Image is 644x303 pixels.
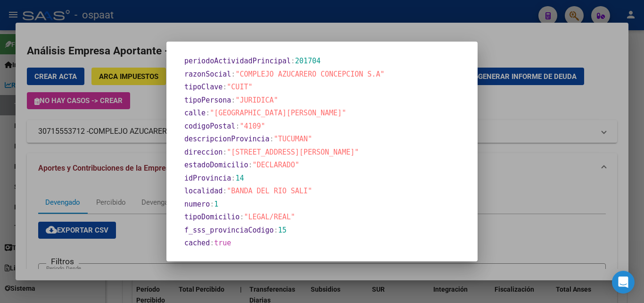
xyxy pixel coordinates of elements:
span: tipoClave [184,83,223,91]
span: periodoActividadPrincipal [184,57,291,65]
span: : [231,70,235,78]
span: tipoDomicilio [184,213,239,221]
span: : [248,161,252,169]
span: : [231,174,235,182]
span: "TUCUMAN" [274,135,312,143]
span: : [210,239,214,247]
span: tipoPersona [184,96,231,104]
span: : [223,148,227,156]
span: "CUIT" [227,83,252,91]
span: : [235,122,239,130]
span: 201704 [295,57,321,65]
span: "LEGAL/REAL" [244,213,295,221]
span: localidad [184,187,223,195]
span: "BANDA DEL RIO SALI" [227,187,312,195]
span: "JURIDICA" [235,96,278,104]
span: cached [184,239,210,247]
span: 14 [235,174,244,182]
span: : [206,109,210,117]
span: "4109" [239,122,265,130]
span: numero [184,200,210,208]
span: 1 [214,200,218,208]
span: estadoDomicilio [184,161,248,169]
span: : [210,200,214,208]
span: "COMPLEJO AZUCARERO CONCEPCION S.A" [235,70,384,78]
span: razonSocial [184,70,231,78]
span: direccion [184,148,223,156]
span: : [239,213,244,221]
span: "[STREET_ADDRESS][PERSON_NAME]" [227,148,359,156]
span: codigoPostal [184,122,235,130]
span: calle [184,109,206,117]
span: : [223,83,227,91]
span: : [231,96,235,104]
span: "[GEOGRAPHIC_DATA][PERSON_NAME]" [210,109,346,117]
span: : [223,187,227,195]
span: descripcionProvincia [184,135,270,143]
span: true [214,239,231,247]
span: f_sss_provinciaCodigo [184,226,274,234]
span: : [291,57,295,65]
span: "DECLARADO" [253,161,299,169]
span: : [274,226,278,234]
span: 15 [278,226,287,234]
div: Open Intercom Messenger [612,271,635,294]
span: : [270,135,274,143]
span: idProvincia [184,174,231,182]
